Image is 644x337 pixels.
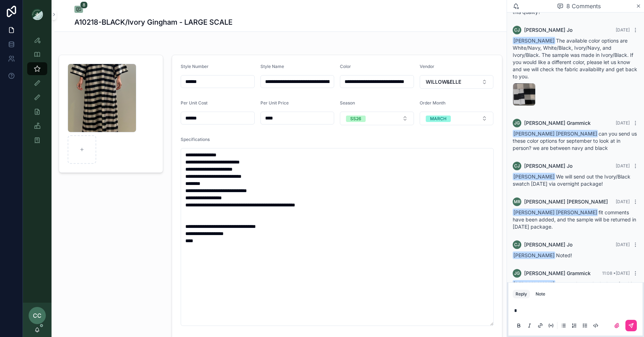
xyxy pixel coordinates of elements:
span: [PERSON_NAME] Jo [524,26,572,34]
span: JG [514,270,520,276]
div: Note [536,291,545,297]
button: Select Button [420,112,494,125]
span: [PERSON_NAME] [513,173,555,180]
span: [PERSON_NAME] [513,37,555,44]
span: Per Unit Cost [181,100,208,106]
span: CJ [514,163,520,169]
img: App logo [31,9,43,20]
span: [DATE] [616,27,630,33]
span: [PERSON_NAME] [513,280,555,288]
button: 8 [74,6,83,14]
h1: A10218-BLACK/Ivory Gingham - LARGE SCALE [74,17,233,27]
span: Style Number [181,64,209,69]
button: Reply [513,290,530,298]
span: [PERSON_NAME] Jo [524,241,572,248]
span: [DATE] [616,120,630,126]
span: Season [340,100,355,106]
span: Per Unit Price [260,100,289,106]
span: fit comments have been added, and the sample will be returned in [DATE] package. [513,209,636,230]
span: Vendor [420,64,434,69]
span: Order Month [420,100,445,106]
span: [PERSON_NAME] Grammick [524,270,591,277]
span: CJ [514,242,520,248]
div: scrollable content [23,29,52,156]
span: Color [340,64,351,69]
span: Style Name [260,64,284,69]
span: 11:08 • [DATE] [602,270,630,276]
span: Specifications [181,137,210,142]
div: MARCH [430,116,447,122]
span: WILLOW&ELLE [426,78,461,86]
span: can you be on the lookout for this to show srv [DATE] if it comes in? [513,281,634,294]
span: We will send out the Ivory/Black swatch [DATE] via overnight package! [513,174,630,187]
span: [PERSON_NAME] [PERSON_NAME] [524,198,608,205]
span: JG [514,120,520,126]
span: [PERSON_NAME] [PERSON_NAME] [513,130,598,137]
span: 8 Comments [566,2,601,10]
span: [DATE] [616,242,630,247]
span: [PERSON_NAME] [PERSON_NAME] [513,209,598,216]
span: [PERSON_NAME] [513,251,555,259]
button: Select Button [340,112,414,125]
span: CC [33,311,42,320]
span: [PERSON_NAME] Grammick [524,119,591,127]
div: SS26 [350,116,361,122]
span: [PERSON_NAME] Jo [524,162,572,170]
span: MR [514,199,521,205]
span: 8 [80,1,88,9]
span: can you send us these color options for september to look at in person? we are between navy and b... [513,131,637,151]
span: Noted! [513,252,572,258]
span: The available color options are White/Navy, White/Black, Ivory/Navy, and Ivory/Black. The sample ... [513,38,637,79]
span: [DATE] [616,199,630,204]
span: [DATE] [616,163,630,168]
span: CJ [514,27,520,33]
button: Select Button [420,75,494,89]
button: Note [533,290,548,298]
